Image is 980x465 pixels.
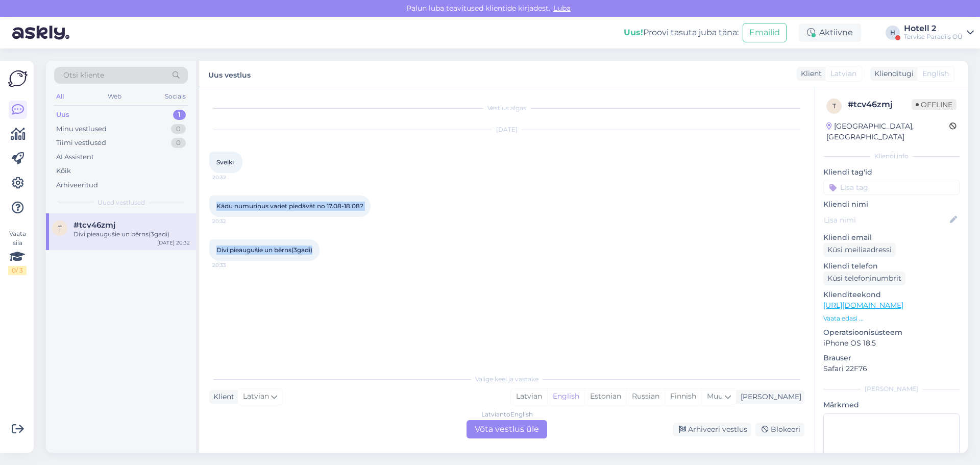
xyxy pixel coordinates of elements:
[73,230,190,239] div: Divi pieaugušie un bērns(3gadi)
[624,27,739,39] div: Proovi tasuta juba täna:
[97,198,145,207] span: Uued vestlused
[584,389,626,404] div: Estonian
[209,104,804,113] div: Vestlus algas
[216,158,234,166] span: Sveiki
[904,33,963,41] div: Tervise Paradiis OÜ
[216,202,363,210] span: Kādu numuriņus variet piedāvāt no 17.08-18.08?
[547,389,584,404] div: English
[922,68,949,79] span: English
[832,102,836,110] span: t
[511,389,547,404] div: Latvian
[823,314,960,323] p: Vaata edasi ...
[8,266,27,275] div: 0 / 3
[163,90,188,103] div: Socials
[56,138,106,148] div: Tiimi vestlused
[171,138,186,148] div: 0
[823,180,960,195] input: Lisa tag
[56,180,98,190] div: Arhiveeritud
[737,391,801,402] div: [PERSON_NAME]
[823,232,960,243] p: Kliendi email
[173,110,186,120] div: 1
[826,121,949,142] div: [GEOGRAPHIC_DATA], [GEOGRAPHIC_DATA]
[823,338,960,349] p: iPhone OS 18.5
[63,70,104,81] span: Otsi kliente
[212,217,251,225] span: 20:32
[212,174,251,181] span: 20:32
[823,384,960,394] div: [PERSON_NAME]
[823,167,960,178] p: Kliendi tag'id
[73,221,115,230] span: #tcv46zmj
[212,261,251,269] span: 20:33
[208,67,251,81] label: Uus vestlus
[209,391,234,402] div: Klient
[823,199,960,210] p: Kliendi nimi
[665,389,701,404] div: Finnish
[243,391,269,402] span: Latvian
[824,214,948,226] input: Lisa nimi
[209,125,804,134] div: [DATE]
[823,301,903,310] a: [URL][DOMAIN_NAME]
[823,363,960,374] p: Safari 22F76
[870,68,914,79] div: Klienditugi
[912,99,957,110] span: Offline
[886,26,900,40] div: H
[848,99,912,111] div: # tcv46zmj
[624,28,643,37] b: Uus!
[707,391,723,401] span: Muu
[58,224,62,232] span: t
[106,90,124,103] div: Web
[467,420,547,438] div: Võta vestlus üle
[209,375,804,384] div: Valige keel ja vastake
[626,389,665,404] div: Russian
[797,68,822,79] div: Klient
[216,246,312,254] span: Divi pieaugušie un bērns(3gadi)
[904,25,974,41] a: Hotell 2Tervise Paradiis OÜ
[823,243,896,257] div: Küsi meiliaadressi
[904,25,963,33] div: Hotell 2
[823,261,960,272] p: Kliendi telefon
[755,423,804,436] div: Blokeeri
[823,152,960,161] div: Kliendi info
[823,400,960,410] p: Märkmed
[8,69,28,88] img: Askly Logo
[56,124,107,134] div: Minu vestlused
[56,166,71,176] div: Kõik
[56,152,94,162] div: AI Assistent
[157,239,190,247] div: [DATE] 20:32
[171,124,186,134] div: 0
[830,68,856,79] span: Latvian
[481,410,533,419] div: Latvian to English
[823,327,960,338] p: Operatsioonisüsteem
[823,289,960,300] p: Klienditeekond
[823,353,960,363] p: Brauser
[56,110,69,120] div: Uus
[8,229,27,275] div: Vaata siia
[823,272,905,285] div: Küsi telefoninumbrit
[550,4,574,13] span: Luba
[799,23,861,42] div: Aktiivne
[743,23,787,42] button: Emailid
[673,423,751,436] div: Arhiveeri vestlus
[54,90,66,103] div: All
